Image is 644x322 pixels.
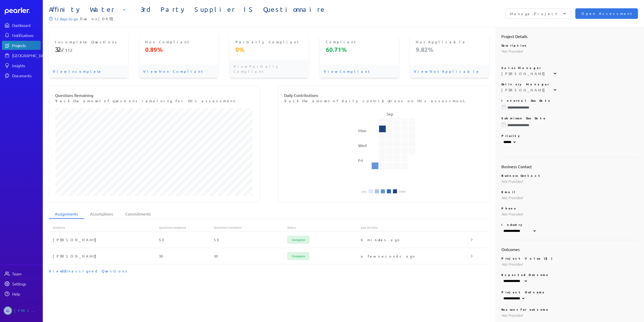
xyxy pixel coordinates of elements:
[320,65,399,78] p: View Compliant
[49,209,84,219] li: Assignments
[501,190,638,194] p: Email
[501,307,638,311] p: Reasons for outcome
[358,128,366,133] text: Mon
[575,8,638,19] button: Open Assessment
[229,60,309,78] p: View Partially Compliant
[2,279,41,288] a: Settings
[361,254,471,259] div: a few seconds ago
[14,306,39,315] div: [PERSON_NAME]
[12,53,50,58] div: [GEOGRAPHIC_DATA]
[55,39,122,44] p: Incomplete Questions
[49,65,128,78] p: View Incomplete
[214,237,287,242] div: 50
[501,262,522,266] span: Not Provided
[361,190,367,193] li: Less
[358,143,367,148] text: Wed
[326,39,393,44] p: Compliant
[235,39,303,44] p: Partially Compliant
[55,92,254,98] p: Questions Remaining
[287,252,309,260] span: Complete
[2,289,41,298] a: Help
[501,256,638,260] p: Project Value ($)
[49,237,159,242] div: [PERSON_NAME]
[501,273,638,277] p: Expected Outcome
[214,225,287,229] div: Questions Complete
[399,190,406,193] li: More
[361,237,471,242] div: 6 minutes ago
[416,39,483,44] p: Not Applicable
[501,105,638,110] input: Please choose a due date
[2,71,41,80] a: Documents
[386,111,393,116] text: Sep
[501,49,522,53] span: Not Provided
[501,82,638,86] p: Delivery Manager
[159,254,214,259] div: 30
[501,223,638,227] p: Industry
[326,46,393,54] p: 60.71%
[581,11,632,16] span: Open Assessment
[12,291,40,296] div: Help
[287,236,309,244] span: Complete
[284,92,483,98] p: Daily Contributions
[501,123,638,128] input: Please choose a due date
[358,158,363,163] text: Fri
[416,46,483,54] p: 9.82%
[287,225,361,229] div: Status
[501,71,547,76] div: [PERSON_NAME]
[12,43,40,48] div: Projects
[501,246,638,252] h2: Outcomes
[501,313,522,317] span: Not Provided
[501,98,638,102] p: Internal Due Date
[501,66,638,70] p: Sales Manager
[49,6,343,14] span: Affinity Water - 3rd Party Supplier IS Questionnaire
[65,47,72,53] span: 112
[501,195,522,200] span: Not Provided
[55,98,254,103] p: Track the amount of questions remaining for this assessment.
[2,61,41,70] a: Insights
[410,65,489,78] p: View Not Applicable
[501,179,522,184] span: Not Provided
[4,306,12,315] span: Ashley Lock
[2,51,41,60] a: [GEOGRAPHIC_DATA]
[2,269,41,278] a: Team
[501,173,638,177] p: Business Contact
[12,63,40,68] div: Insights
[84,209,119,219] li: Assumptions
[159,237,214,242] div: 50
[12,23,40,28] div: Dashboard
[501,87,547,92] div: [PERSON_NAME]
[361,225,471,229] div: Last Activity
[159,225,214,229] div: Questions Assigned
[2,21,41,30] a: Dashboard
[12,73,40,78] div: Documents
[12,281,40,286] div: Settings
[54,16,78,22] p: 12 days to go
[12,33,40,38] div: Notifications
[501,134,638,138] p: Priority
[49,268,489,273] div: View 32 Unassigned Questions
[55,46,59,53] span: 32
[501,163,638,169] h2: Business Contact
[284,98,483,103] p: Track the amount of daily contributions on this assessment.
[501,43,638,47] p: Description
[5,8,41,15] a: Dashboard
[145,39,212,44] p: Non Compliant
[501,290,638,294] p: Project Outcome
[501,33,638,39] h2: Project Details
[501,206,638,210] p: Phone
[12,271,40,276] div: Team
[510,11,557,16] p: Manage Project
[139,65,218,78] p: View Non Compliant
[119,209,157,219] li: Commitments
[2,304,41,317] a: AL[PERSON_NAME]
[55,46,122,54] p: of
[501,116,638,120] p: Submisson Due Date
[501,212,522,216] span: Not Provided
[49,225,159,229] div: Assignee
[2,31,41,40] a: Notifications
[2,41,41,50] a: Projects
[145,46,212,54] p: 0.89%
[214,254,287,259] div: 30
[235,46,303,54] p: 0%
[49,254,159,259] div: [PERSON_NAME]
